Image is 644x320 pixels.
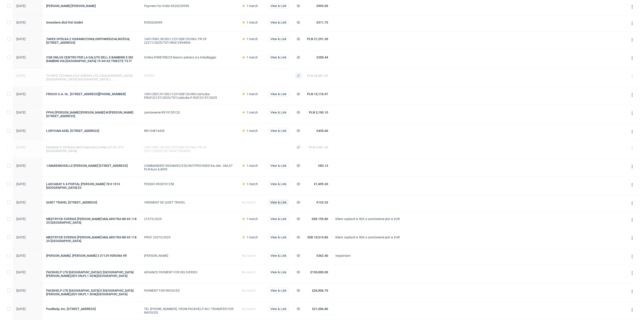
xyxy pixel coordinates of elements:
[316,201,328,204] span: €132.53
[270,307,286,310] span: View & Link
[268,92,288,96] a: View & Link
[316,4,328,8] span: €995.00
[16,307,26,311] span: [DATE]
[309,145,328,149] span: PLN 3,981.30
[242,254,256,257] span: No match
[268,201,288,204] a: View & Link
[16,235,26,239] span: [DATE]
[268,289,288,292] a: View & Link
[46,201,137,204] a: QUIET TRAVEL [STREET_ADDRESS]
[144,145,235,153] div: /VAT/3981,30/IDC/1231308129/INV/ PR OF 22211/2025/TXT/#R412994069.
[242,201,256,204] span: No match
[270,21,286,24] span: View & Link
[270,271,286,274] span: View & Link
[46,92,137,96] a: FRISCO S.A. UL. [STREET_ADDRESS][PHONE_NUMBER]
[46,182,137,189] div: LASCARAY S A PORTAL [PERSON_NAME] 78 0 1013 [GEOGRAPHIC_DATA] ES
[246,111,258,114] span: 1 match
[309,111,328,114] span: PLN 3,190.10
[312,289,328,292] span: £26,906.70
[46,235,137,243] a: MEDTRYCK SVERIGE [PERSON_NAME] MALARSTRA ND 65 118 25 [GEOGRAPHIC_DATA]
[307,74,328,78] span: PLN 28,081.95
[268,55,288,60] button: View & Link
[307,235,328,239] span: SEK 10,514.86
[46,74,137,81] a: "STRIPE TECHNOLOGY EUROPE LTD 3 [GEOGRAPHIC_DATA] [GEOGRAPHIC_DATA] [GEOGRAPHIC_DATA] 1 [GEOGRAPH...
[144,74,235,78] div: STRIPE
[268,37,288,41] a: View & Link
[316,254,328,257] span: €362.40
[246,235,258,239] span: 1 match
[268,91,288,97] button: View & Link
[46,37,137,44] div: TAVEX SPÓŁKA Z OGRANICZONĄ ODPOWIEDZIALNOŚCIĄ [STREET_ADDRESS]
[270,217,286,221] span: View & Link
[16,74,26,78] span: [DATE]
[16,201,26,204] span: [DATE]
[46,217,137,224] a: MEDTRYCK SVERIGE [PERSON_NAME] MALARSTRA ND 65 118 25 [GEOGRAPHIC_DATA]
[270,289,286,292] span: View & Link
[316,56,328,59] span: €200.44
[270,182,286,186] span: View & Link
[310,270,328,274] span: £150,000.00
[268,21,288,24] a: View & Link
[270,236,286,239] span: View & Link
[16,182,26,186] span: [DATE]
[270,111,286,114] span: View & Link
[268,288,288,293] button: View & Link
[268,110,288,115] button: View & Link
[16,145,26,149] span: [DATE]
[46,21,137,24] div: Investiere dich frei GmbH
[144,307,235,314] div: TEL [PHONE_NUMBER]. FROM PACKHELP IN C TRANSFER FOR INVOICES
[144,235,235,239] div: PROF 22073/2025
[144,37,235,44] div: /VAT/3981,30/IDC/1231308129/INV/ PR OF 22211/2025/TXT/#R412994069.
[46,164,137,167] a: 1/MADEMOISELLE [PERSON_NAME] [STREET_ADDRESS]
[268,235,288,240] button: View & Link
[144,254,235,257] div: [PERSON_NAME]
[316,129,328,133] span: €435.60
[246,4,258,8] span: 1 match
[268,164,288,167] a: View & Link
[242,270,256,274] span: No match
[312,307,328,311] span: $21,506.80
[46,270,137,278] div: PACKHELP LTD [GEOGRAPHIC_DATA] E [GEOGRAPHIC_DATA][PERSON_NAME],DEV ON,PL1 3GW,[GEOGRAPHIC_DATA]
[144,111,235,114] div: zamówienie R919155120
[144,201,235,204] div: VIREMENT DE QUIET TRAVEL
[270,92,286,96] span: View & Link
[246,129,258,133] span: 1 match
[46,289,137,296] a: PACKHELP LTD [GEOGRAPHIC_DATA] E [GEOGRAPHIC_DATA][PERSON_NAME],DEV ON,PL1 3GW,[GEOGRAPHIC_DATA]
[246,217,258,221] span: 1 match
[246,56,258,59] span: 1 match
[268,269,288,275] button: View & Link
[144,56,235,59] div: Ordine R588708225 Nastro adesivo d a imballaggio
[16,254,26,257] span: [DATE]
[144,217,235,221] div: 21573/2025
[246,182,258,186] span: 1 match
[16,92,26,96] span: [DATE]
[46,254,137,257] a: [PERSON_NAME]. [PERSON_NAME] 3 37129 VERONA VR
[268,163,288,168] button: View & Link
[268,56,288,59] a: View & Link
[16,270,26,274] span: [DATE]
[268,181,288,187] button: View & Link
[16,289,26,292] span: [DATE]
[270,129,286,132] span: View & Link
[268,36,288,42] button: View & Link
[16,56,26,59] span: [DATE]
[46,129,137,133] a: LORYHAN ASBL [STREET_ADDRESS]
[268,200,288,205] button: View & Link
[268,182,288,186] a: View & Link
[144,289,235,292] div: PAYMENT FOR INVOICES
[318,164,328,167] span: €83.13
[144,92,235,99] div: /VAT/2837,97/IDC/1231308129/INV/zal iczka-PROF22157/2025/TXT/zaliczka-P ROF22157/2025
[268,20,288,25] button: View & Link
[144,270,235,274] div: ADVANCE PAYMENT FOR DELIVERIES
[144,21,235,24] div: R392026999
[270,201,286,204] span: View & Link
[46,307,137,311] a: Packhelp, Inc. [STREET_ADDRESS]
[46,111,137,118] a: PPHU [PERSON_NAME] [PERSON_NAME] M [PERSON_NAME] [STREET_ADDRESS]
